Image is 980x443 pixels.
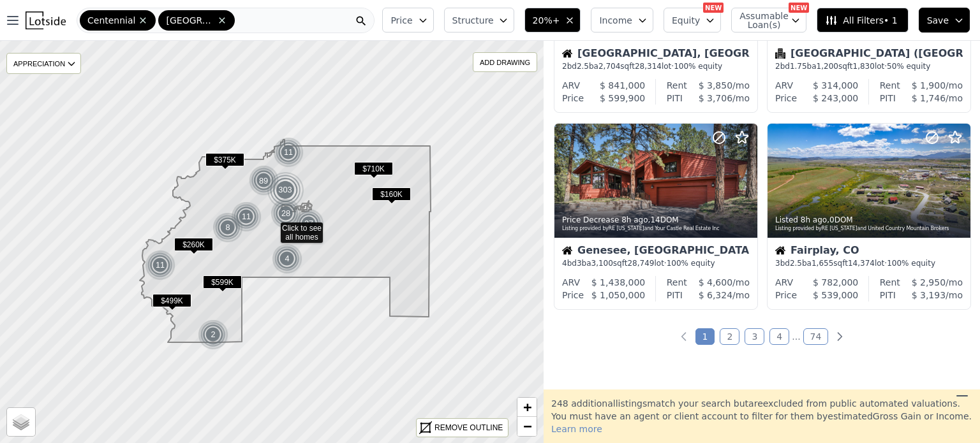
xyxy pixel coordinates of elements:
span: Learn more [551,424,602,434]
span: $ 243,000 [813,93,858,103]
div: ADD DRAWING [473,53,537,71]
div: $499K [152,294,191,312]
div: Price [775,92,797,105]
span: $ 3,850 [699,80,732,91]
a: Page 74 [803,328,829,345]
span: $ 1,050,000 [591,290,646,300]
a: Zoom in [517,398,537,417]
span: $ 841,000 [600,80,645,91]
div: $710K [354,162,393,180]
button: 20%+ [524,8,581,33]
span: $ 539,000 [813,290,858,300]
img: House [775,245,785,256]
span: $160K [372,187,411,201]
a: Page 4 [769,328,789,345]
span: 1,830 [853,62,875,71]
div: Rent [667,79,687,92]
div: Rent [667,276,687,289]
div: Listing provided by RE [US_STATE] and United Country Mountain Brokers [775,225,964,233]
span: $ 4,600 [699,277,732,287]
span: 28,749 [627,259,654,268]
div: REMOVE OUTLINE [434,422,503,433]
img: House [562,48,572,59]
div: ARV [775,276,793,289]
span: 1,200 [817,62,838,71]
a: Jump forward [792,331,800,342]
span: $260K [174,238,213,251]
button: Equity [664,8,721,33]
a: Listed 8h ago,0DOMListing provided byRE [US_STATE]and United Country Mountain BrokersHouseFairpla... [767,123,970,310]
div: PITI [880,289,896,301]
img: Condominium [775,48,785,59]
span: $ 782,000 [813,277,858,287]
div: 2 [198,319,228,350]
span: $599K [203,275,242,289]
div: $160K [372,187,411,206]
div: Genesee, [GEOGRAPHIC_DATA] [562,245,750,258]
button: Assumable Loan(s) [731,8,806,33]
div: 303 [266,171,304,209]
div: 11 [145,250,175,280]
div: NEW [703,3,724,13]
div: Price [562,289,584,301]
img: g5.png [266,171,305,209]
div: NEW [789,3,809,13]
span: 14,374 [848,259,875,268]
a: Previous page [678,330,690,343]
ul: Pagination [544,330,980,343]
span: Price [390,14,412,27]
span: $ 2,950 [912,277,946,287]
img: g1.png [272,243,303,274]
span: $ 3,706 [699,93,732,103]
span: All Filters • 1 [825,14,897,27]
span: Equity [672,14,700,27]
div: 248 additional listing s match your search but are excluded from public automated valuations. You... [544,389,980,443]
div: 2 bd 2.5 ba sqft lot · 100% equity [562,61,750,71]
span: $375K [205,153,244,166]
span: Centennial [87,14,135,27]
span: Assumable Loan(s) [739,11,780,29]
span: [GEOGRAPHIC_DATA]-[GEOGRAPHIC_DATA]-[GEOGRAPHIC_DATA] [166,14,214,27]
img: Lotside [26,11,66,29]
div: 8 [212,212,243,243]
div: PITI [667,289,683,301]
img: House [562,245,572,256]
a: Zoom out [517,417,537,436]
div: Listed , 0 DOM [775,215,964,225]
button: Income [591,8,653,33]
img: g1.png [273,137,304,168]
div: ARV [562,79,580,92]
span: $ 1,438,000 [591,277,646,287]
div: PITI [880,92,896,105]
div: $260K [174,238,213,256]
div: 11 [231,201,262,232]
div: APPRECIATION [6,53,81,74]
div: /mo [687,276,750,289]
span: $ 3,193 [912,290,946,300]
div: PITI [667,92,683,105]
span: 28,314 [635,62,662,71]
img: g1.png [145,250,176,280]
span: Structure [452,14,493,27]
span: Income [599,14,632,27]
button: Structure [444,8,514,33]
a: Price Decrease 8h ago,14DOMListing provided byRE [US_STATE]and Your Castle Real Estate IncHouseGe... [554,123,757,310]
img: g1.png [198,319,229,350]
div: /mo [683,92,750,105]
a: Page 1 is your current page [695,328,715,345]
div: Rent [880,276,900,289]
span: 2,704 [598,62,620,71]
span: $499K [152,294,191,307]
div: Price Decrease , 14 DOM [562,215,751,225]
a: Layers [7,408,35,436]
a: Page 3 [745,328,764,345]
span: 1,655 [812,259,833,268]
img: g1.png [212,212,244,243]
span: 20%+ [533,14,560,27]
span: $ 1,900 [912,80,946,91]
img: g2.png [248,164,281,197]
a: Page 2 [720,328,739,345]
span: + [523,399,531,415]
div: [GEOGRAPHIC_DATA] ([GEOGRAPHIC_DATA]) [775,48,963,61]
div: 89 [248,164,280,197]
